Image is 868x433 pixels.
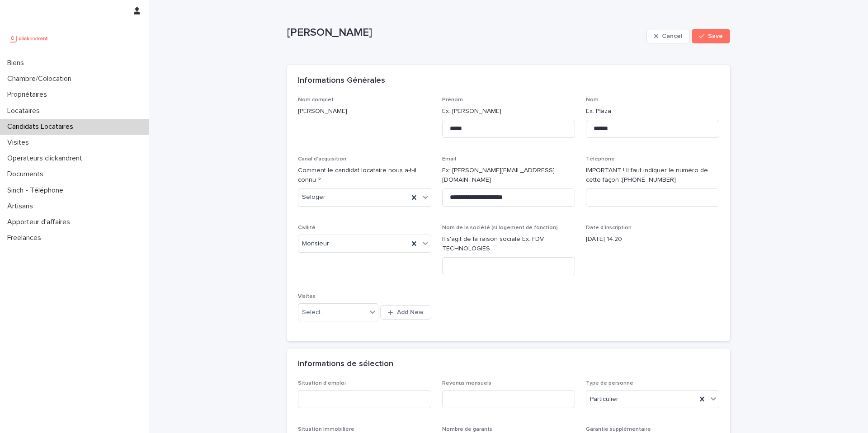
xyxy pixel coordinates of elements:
[4,138,36,147] p: Visites
[586,235,719,244] p: [DATE] 14:20
[442,235,576,254] p: Il s'agit de la raison sociale Ex: FDV TECHNOLOGIES
[298,225,316,231] span: Civilité
[298,427,354,432] span: Situation immobilière
[7,29,51,47] img: UCB0brd3T0yccxBKYDjQ
[4,59,31,67] p: Biens
[590,395,618,404] span: Particulier
[298,294,316,299] span: Visites
[298,156,346,162] span: Canal d'acquisition
[298,97,334,103] span: Nom complet
[4,170,51,179] p: Documents
[4,202,40,211] p: Artisans
[302,193,325,202] span: Seloger
[4,75,79,83] p: Chambre/Colocation
[287,26,643,39] p: [PERSON_NAME]
[4,122,80,131] p: Candidats Locataires
[442,427,492,432] span: Nombre de garants
[302,239,329,249] span: Monsieur
[4,107,47,115] p: Locataires
[4,154,90,163] p: Operateurs clickandrent
[442,225,558,231] span: Nom de la société (si logement de fonction)
[692,29,730,43] button: Save
[298,76,385,86] h2: Informations Générales
[708,33,723,39] span: Save
[397,309,424,315] span: Add New
[586,225,632,231] span: Date d'inscription
[646,29,690,43] button: Cancel
[4,218,77,226] p: Apporteur d'affaires
[586,107,719,116] p: Ex: Plaza
[442,166,576,185] p: Ex: [PERSON_NAME][EMAIL_ADDRESS][DOMAIN_NAME]
[662,33,682,39] span: Cancel
[298,359,393,369] h2: Informations de sélection
[302,308,325,317] div: Select...
[442,107,576,116] p: Ex: [PERSON_NAME]
[298,381,346,386] span: Situation d'emploi
[586,97,599,103] span: Nom
[622,177,676,183] ringoverc2c-84e06f14122c: Call with Ringover
[298,166,431,185] p: Comment le candidat locataire nous a-t-il connu ?
[622,177,676,183] ringoverc2c-number-84e06f14122c: [PHONE_NUMBER]
[586,381,633,386] span: Type de personne
[586,156,615,162] span: Téléphone
[4,234,48,242] p: Freelances
[4,186,71,195] p: Sinch - Téléphone
[442,381,491,386] span: Revenus mensuels
[586,167,708,183] ringover-84e06f14122c: IMPORTANT ! Il faut indiquer le numéro de cette façon :
[586,427,651,432] span: Garantie supplémentaire
[442,97,463,103] span: Prénom
[298,107,431,116] p: [PERSON_NAME]
[4,90,54,99] p: Propriétaires
[380,305,431,320] button: Add New
[442,156,456,162] span: Email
